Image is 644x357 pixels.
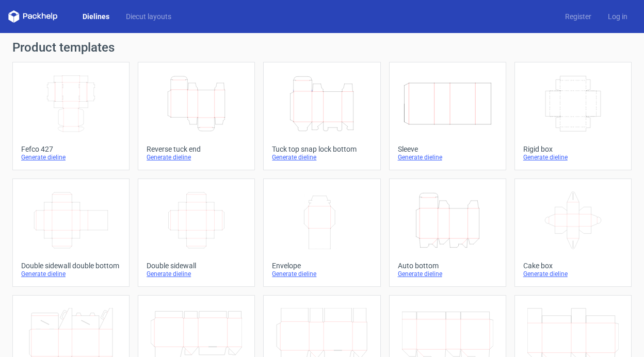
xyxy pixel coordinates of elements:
[398,145,497,153] div: Sleeve
[147,270,246,278] div: Generate dieline
[514,178,632,287] a: Cake boxGenerate dieline
[21,270,121,278] div: Generate dieline
[138,178,255,287] a: Double sidewallGenerate dieline
[389,178,506,287] a: Auto bottomGenerate dieline
[147,262,246,270] div: Double sidewall
[398,262,497,270] div: Auto bottom
[557,11,600,22] a: Register
[21,145,121,153] div: Fefco 427
[12,178,130,287] a: Double sidewall double bottomGenerate dieline
[272,153,372,161] div: Generate dieline
[523,262,623,270] div: Cake box
[138,62,255,170] a: Reverse tuck endGenerate dieline
[12,41,632,54] h1: Product templates
[263,62,380,170] a: Tuck top snap lock bottomGenerate dieline
[514,62,632,170] a: Rigid boxGenerate dieline
[272,270,372,278] div: Generate dieline
[272,145,372,153] div: Tuck top snap lock bottom
[263,178,380,287] a: EnvelopeGenerate dieline
[600,11,636,22] a: Log in
[398,270,497,278] div: Generate dieline
[118,11,180,22] a: Diecut layouts
[12,62,130,170] a: Fefco 427Generate dieline
[74,11,118,22] a: Dielines
[21,153,121,161] div: Generate dieline
[398,153,497,161] div: Generate dieline
[523,270,623,278] div: Generate dieline
[523,153,623,161] div: Generate dieline
[389,62,506,170] a: SleeveGenerate dieline
[272,262,372,270] div: Envelope
[147,153,246,161] div: Generate dieline
[523,145,623,153] div: Rigid box
[147,145,246,153] div: Reverse tuck end
[21,262,121,270] div: Double sidewall double bottom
